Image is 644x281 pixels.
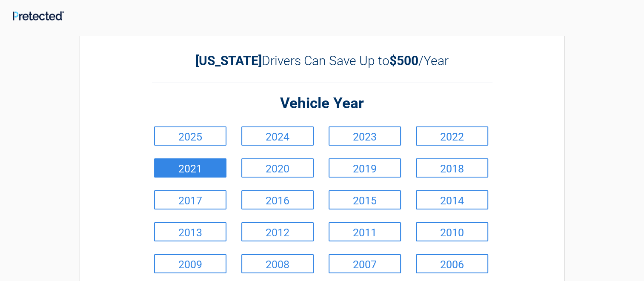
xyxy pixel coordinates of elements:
img: Main Logo [13,11,64,20]
a: 2009 [154,254,226,273]
b: $500 [389,53,418,68]
a: 2021 [154,158,226,178]
a: 2023 [329,126,401,146]
a: 2007 [329,254,401,273]
a: 2010 [416,222,488,241]
a: 2015 [329,190,401,209]
a: 2006 [416,254,488,273]
a: 2008 [241,254,314,273]
a: 2011 [329,222,401,241]
h2: Vehicle Year [152,94,492,114]
a: 2022 [416,126,488,146]
a: 2013 [154,222,226,241]
a: 2012 [241,222,314,241]
a: 2016 [241,190,314,209]
a: 2020 [241,158,314,178]
h2: Drivers Can Save Up to /Year [152,53,492,68]
a: 2018 [416,158,488,178]
a: 2025 [154,126,226,146]
b: [US_STATE] [195,53,262,68]
a: 2019 [329,158,401,178]
a: 2024 [241,126,314,146]
a: 2017 [154,190,226,209]
a: 2014 [416,190,488,209]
